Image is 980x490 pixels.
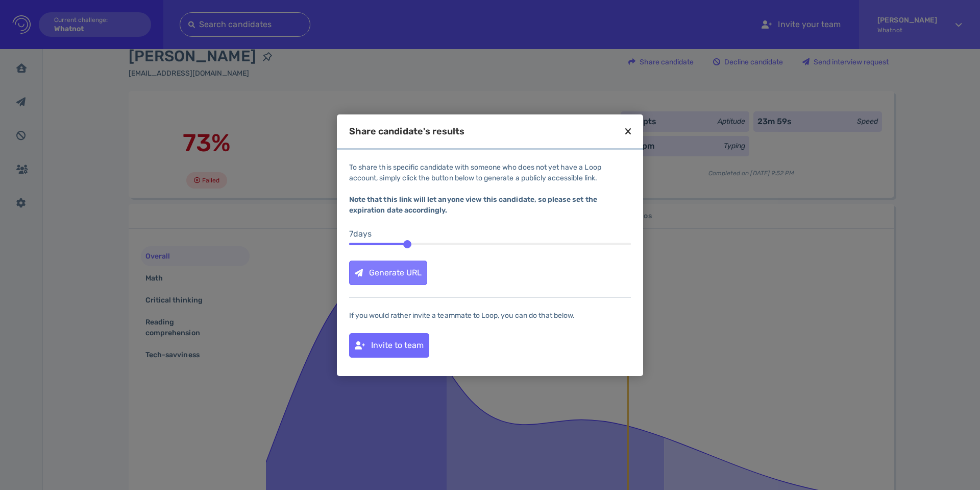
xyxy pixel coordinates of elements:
div: If you would rather invite a teammate to Loop, you can do that below. [349,310,631,321]
div: 7 day s [349,228,631,240]
div: To share this specific candidate with someone who does not yet have a Loop account, simply click ... [349,162,631,216]
div: Generate URL [350,261,427,285]
b: Note that this link will let anyone view this candidate, so please set the expiration date accord... [349,195,597,215]
div: Invite to team [350,334,429,357]
button: Invite to team [349,333,429,358]
div: Share candidate's results [349,127,464,136]
button: Generate URL [349,261,427,285]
